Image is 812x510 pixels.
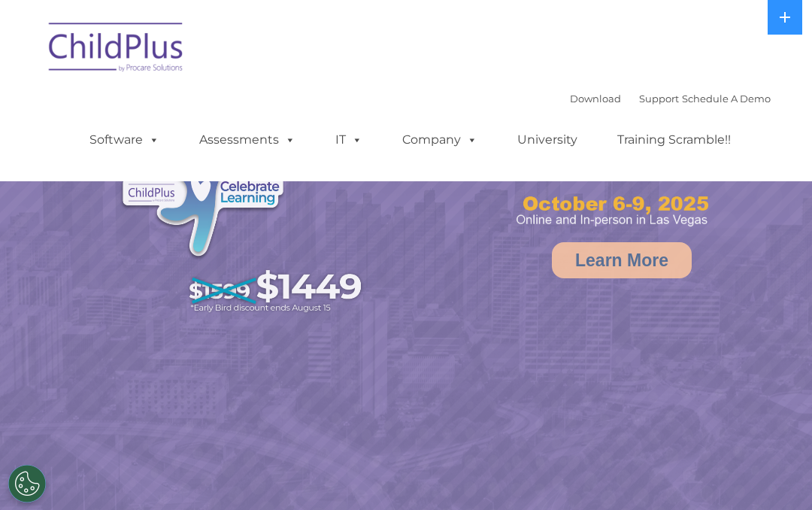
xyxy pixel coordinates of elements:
[74,125,174,155] a: Software
[184,125,311,155] a: Assessments
[41,12,192,87] img: ChildPlus by Procare Solutions
[602,125,746,155] a: Training Scramble!!
[552,242,692,278] a: Learn More
[639,93,679,105] a: Support
[570,93,621,105] a: Download
[387,125,492,155] a: Company
[502,125,592,155] a: University
[320,125,377,155] a: IT
[682,93,771,105] a: Schedule A Demo
[570,93,771,105] font: |
[8,465,46,502] button: Cookies Settings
